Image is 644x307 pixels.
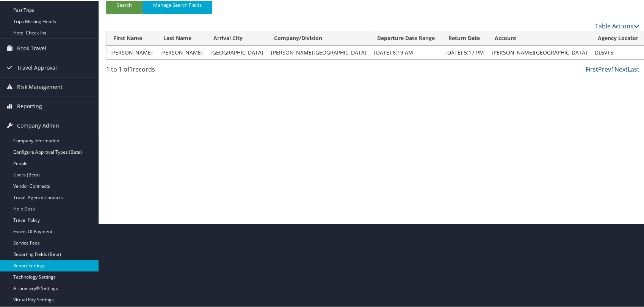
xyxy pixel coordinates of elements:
[107,30,157,45] th: First Name: activate to sort column ascending
[17,77,63,96] span: Risk Management
[488,30,591,45] th: Account: activate to sort column ascending
[442,30,488,45] th: Return Date: activate to sort column ascending
[595,21,639,30] a: Table Actions
[614,64,628,73] a: Next
[207,45,267,59] td: [GEOGRAPHIC_DATA]
[598,64,611,73] a: Prev
[17,58,57,76] span: Travel Approval
[611,64,614,73] a: 1
[207,30,267,45] th: Arrival City: activate to sort column ascending
[370,45,442,59] td: [DATE] 6:19 AM
[17,96,42,115] span: Reporting
[370,30,442,45] th: Departure Date Range: activate to sort column ascending
[267,45,370,59] td: [PERSON_NAME][GEOGRAPHIC_DATA]
[17,115,59,134] span: Company Admin
[157,45,207,59] td: [PERSON_NAME]
[488,45,591,59] td: [PERSON_NAME][GEOGRAPHIC_DATA]
[17,38,46,57] span: Book Travel
[628,64,639,73] a: Last
[129,64,133,73] span: 1
[106,64,231,77] div: 1 to 1 of records
[442,45,488,59] td: [DATE] 5:17 PM
[107,45,157,59] td: [PERSON_NAME]
[586,64,598,73] a: First
[157,30,207,45] th: Last Name: activate to sort column ascending
[267,30,370,45] th: Company/Division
